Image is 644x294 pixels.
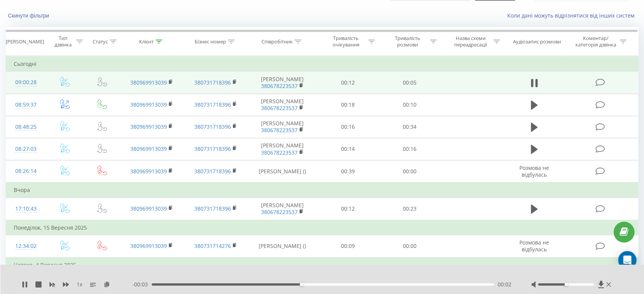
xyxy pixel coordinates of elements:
span: Розмова не відбулась [519,239,549,253]
a: 380678223537 [261,104,298,112]
a: 380731718396 [194,123,231,130]
td: Вчора [6,182,638,198]
div: 09:00:28 [14,75,38,90]
div: 08:48:25 [14,120,38,134]
span: 1 x [77,281,82,288]
div: 08:27:03 [14,142,38,157]
a: 380969913039 [130,205,167,212]
td: 00:09 [317,235,379,257]
td: 00:14 [317,138,379,160]
a: 380678223537 [261,126,298,134]
button: Скинути фільтри [6,12,53,19]
a: 380969913039 [130,101,167,108]
div: Статус [93,38,108,45]
td: Четвер, 4 Вересня 2025 [6,257,638,273]
div: 12:34:02 [14,239,38,254]
td: [PERSON_NAME] [248,94,317,116]
td: 00:05 [379,72,441,94]
td: 00:12 [317,198,379,220]
td: 00:10 [379,94,441,116]
td: 00:00 [379,160,441,183]
td: 00:23 [379,198,441,220]
a: 380731718396 [194,168,231,175]
div: Співробітник [261,38,293,45]
div: Клієнт [139,38,154,45]
td: [PERSON_NAME] () [248,160,317,183]
td: Понеділок, 15 Вересня 2025 [6,220,638,235]
td: Сьогодні [6,56,638,72]
a: 380969913039 [130,145,167,152]
a: Коли дані можуть відрізнятися вiд інших систем [507,12,638,19]
div: Тип дзвінка [52,35,74,48]
td: 00:16 [317,116,379,138]
div: Коментар/категорія дзвінка [573,35,618,48]
div: Accessibility label [300,283,303,286]
a: 380678223537 [261,208,298,216]
span: - 00:03 [132,281,152,288]
a: 380969913039 [130,242,167,249]
div: Open Intercom Messenger [618,251,636,269]
a: 380731718396 [194,205,231,212]
td: [PERSON_NAME] [248,198,317,220]
td: [PERSON_NAME] [248,116,317,138]
td: 00:00 [379,235,441,257]
td: [PERSON_NAME] [248,138,317,160]
span: Розмова не відбулась [519,164,549,178]
td: [PERSON_NAME] [248,72,317,94]
a: 380678223537 [261,149,298,156]
div: 08:26:14 [14,164,38,179]
a: 380731714276 [194,242,231,249]
div: Тривалість очікування [325,35,366,48]
span: 00:02 [498,281,511,288]
td: 00:18 [317,94,379,116]
td: [PERSON_NAME] () [248,235,317,257]
div: Бізнес номер [195,38,226,45]
a: 380678223537 [261,82,298,89]
td: 00:34 [379,116,441,138]
td: 00:12 [317,72,379,94]
a: 380969913039 [130,123,167,130]
a: 380969913039 [130,168,167,175]
div: 17:10:43 [14,201,38,216]
a: 380969913039 [130,79,167,86]
div: Тривалість розмови [387,35,428,48]
a: 380731718396 [194,145,231,152]
div: Назва схеми переадресації [450,35,491,48]
td: 00:16 [379,138,441,160]
a: 380731718396 [194,101,231,108]
td: 00:39 [317,160,379,183]
div: Аудіозапис розмови [513,38,561,45]
div: Accessibility label [564,283,567,286]
a: 380731718396 [194,79,231,86]
div: 08:59:37 [14,97,38,112]
div: [PERSON_NAME] [6,38,44,45]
